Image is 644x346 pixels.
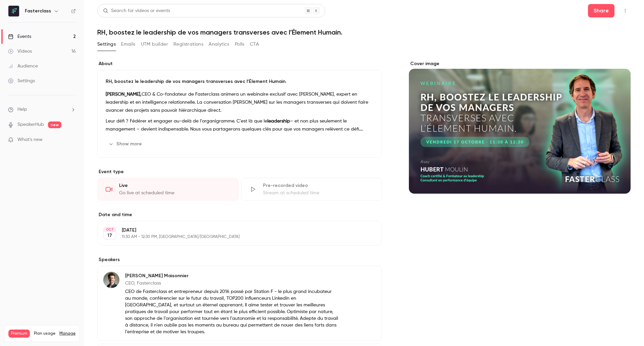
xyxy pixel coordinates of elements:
img: Raphael Maisonnier [103,272,119,288]
p: RH, boostez le leadership de vos managers transverses avec l’Élement Humain. [106,78,374,85]
p: [PERSON_NAME] Maisonnier [125,273,338,279]
div: Go live at scheduled time [119,190,230,196]
section: Cover image [409,60,631,194]
div: Pre-recorded videoStream at scheduled time [241,178,382,201]
div: Live [119,182,230,189]
p: 17 [107,232,112,239]
p: CEO, Fasterclass [125,280,338,287]
div: Events [8,33,31,40]
button: Polls [235,39,245,50]
div: Raphael Maisonnier[PERSON_NAME] MaisonnierCEO, FasterclassCEO de Fasterclass et entrepreneur depu... [97,266,382,341]
button: Emails [121,39,135,50]
div: Search for videos or events [103,7,170,14]
button: CTA [250,39,259,50]
li: help-dropdown-opener [8,106,76,113]
a: SpeakerHub [17,121,44,128]
a: Manage [59,331,75,336]
label: About [97,60,382,67]
button: Analytics [209,39,229,50]
span: Premium [8,330,30,338]
p: Event type [97,168,382,175]
p: CEO de Fasterclass et entrepreneur depuis 2016 passé par Station F - le plus grand incubateur au ... [125,288,338,335]
h6: Fasterclass [25,8,51,14]
div: Videos [8,48,32,55]
button: UTM builder [141,39,168,50]
div: Stream at scheduled time [263,190,374,196]
h1: RH, boostez le leadership de vos managers transverses avec l’Élement Humain. [97,28,631,36]
p: CEO & Co-fondateur de Fasterclass animera un webinaire exclusif avec [PERSON_NAME], expert en lea... [106,90,374,114]
strong: leadership [267,119,290,123]
span: What's new [17,136,43,143]
img: Fasterclass [8,6,19,16]
div: OCT [104,227,116,232]
div: Pre-recorded video [263,182,374,189]
button: Show more [106,139,146,149]
label: Speakers [97,256,382,263]
label: Cover image [409,60,631,67]
p: [DATE] [122,227,346,234]
button: Registrations [173,39,203,50]
iframe: Noticeable Trigger [68,137,76,143]
strong: [PERSON_NAME], [106,92,142,97]
span: new [48,121,61,128]
span: Plan usage [34,331,55,336]
div: Audience [8,63,38,69]
button: Share [588,4,614,17]
div: Settings [8,78,35,84]
span: Help [17,106,27,113]
div: LiveGo live at scheduled time [97,178,238,201]
p: 11:30 AM - 12:30 PM, [GEOGRAPHIC_DATA]/[GEOGRAPHIC_DATA] [122,234,346,240]
label: Date and time [97,211,382,218]
p: Leur défi ? Fédérer et engager au-delà de l’organigramme. C’est là que le – et non plus seulement... [106,117,374,133]
button: Settings [97,39,116,50]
